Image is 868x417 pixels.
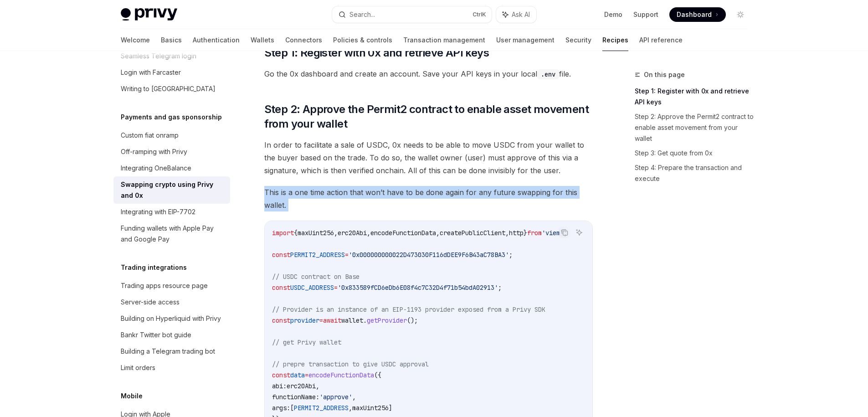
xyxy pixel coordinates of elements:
[440,229,505,237] span: createPublicClient
[121,67,181,78] div: Login with Farcaster
[338,283,498,292] span: '0x833589fCD6eDb6E08f4c7C32D4f71b54bdA02913'
[308,371,374,379] span: encodeFunctionData
[272,382,287,390] span: abi:
[635,146,755,160] a: Step 3: Get quote from 0x
[677,10,712,19] span: Dashboard
[298,229,334,237] span: maxUint256
[287,382,316,390] span: erc20Abi
[602,29,628,51] a: Recipes
[121,391,143,402] h5: Mobile
[113,294,230,310] a: Server-side access
[635,109,755,146] a: Step 2: Approve the Permit2 contract to enable asset movement from your wallet
[349,404,352,412] span: ,
[121,29,150,51] a: Welcome
[334,229,338,237] span: ,
[113,64,230,81] a: Login with Farcaster
[733,7,748,22] button: Toggle dark mode
[113,278,230,294] a: Trading apps resource page
[505,229,509,237] span: ,
[113,343,230,360] a: Building a Telegram trading bot
[121,297,180,308] div: Server-side access
[272,360,429,368] span: // prepre transaction to give USDC approval
[542,229,564,237] span: 'viem'
[294,404,349,412] span: PERMIT2_ADDRESS
[473,11,486,18] span: Ctrl K
[352,393,356,401] span: ,
[272,371,290,379] span: const
[272,404,290,412] span: args:
[349,251,509,259] span: '0x000000000022D473030F116dDEE9F6B43aC78BA3'
[272,316,290,324] span: const
[509,251,513,259] span: ;
[537,69,559,79] code: .env
[349,9,375,20] div: Search...
[121,223,225,245] div: Funding wallets with Apple Pay and Google Pay
[272,305,545,314] span: // Provider is an instance of an EIP-1193 provider exposed from a Privy SDK
[121,83,216,94] div: Writing to [GEOGRAPHIC_DATA]
[121,313,221,324] div: Building on Hyperliquid with Privy
[345,251,349,259] span: =
[367,316,407,324] span: getProvider
[272,229,294,237] span: import
[121,146,187,157] div: Off-ramping with Privy
[635,84,755,109] a: Step 1: Register with 0x and retrieve API keys
[305,371,308,379] span: =
[121,362,155,373] div: Limit orders
[290,371,305,379] span: data
[113,160,230,176] a: Integrating OneBalance
[498,283,502,292] span: ;
[512,10,530,19] span: Ask AI
[272,283,290,292] span: const
[524,229,527,237] span: }
[294,229,298,237] span: {
[121,262,187,273] h5: Trading integrations
[341,316,363,324] span: wallet
[285,29,322,51] a: Connectors
[290,316,319,324] span: provider
[604,10,622,19] a: Demo
[272,251,290,259] span: const
[113,310,230,327] a: Building on Hyperliquid with Privy
[113,327,230,343] a: Bankr Twitter bot guide
[290,283,334,292] span: USDC_ADDRESS
[436,229,440,237] span: ,
[113,81,230,97] a: Writing to [GEOGRAPHIC_DATA]
[370,229,436,237] span: encodeFunctionData
[113,127,230,144] a: Custom fiat onramp
[319,316,323,324] span: =
[635,160,755,186] a: Step 4: Prepare the transaction and execute
[251,29,274,51] a: Wallets
[121,8,177,21] img: light logo
[334,283,338,292] span: =
[319,393,352,401] span: 'approve'
[113,144,230,160] a: Off-ramping with Privy
[113,220,230,247] a: Funding wallets with Apple Pay and Google Pay
[121,206,195,217] div: Integrating with EIP-7702
[121,163,191,174] div: Integrating OneBalance
[496,29,555,51] a: User management
[565,29,591,51] a: Security
[633,10,658,19] a: Support
[389,404,392,412] span: ]
[290,404,294,412] span: [
[264,67,593,80] span: Go the 0x dashboard and create an account. Save your API keys in your local file.
[316,382,319,390] span: ,
[264,139,593,177] span: In order to facilitate a sale of USDC, 0x needs to be able to move USDC from your wallet to the b...
[644,69,685,80] span: On this page
[374,371,381,379] span: ({
[113,176,230,204] a: Swapping crypto using Privy and 0x
[193,29,240,51] a: Authentication
[121,280,208,291] div: Trading apps resource page
[264,102,593,131] span: Step 2: Approve the Permit2 contract to enable asset movement from your wallet
[272,273,360,281] span: // USDC contract on Base
[338,229,367,237] span: erc20Abi
[407,316,418,324] span: ();
[121,346,215,357] div: Building a Telegram trading bot
[264,46,489,60] span: Step 1: Register with 0x and retrieve API keys
[272,393,319,401] span: functionName:
[121,179,225,201] div: Swapping crypto using Privy and 0x
[121,329,191,340] div: Bankr Twitter bot guide
[332,6,492,23] button: Search...CtrlK
[367,229,370,237] span: ,
[573,227,585,238] button: Ask AI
